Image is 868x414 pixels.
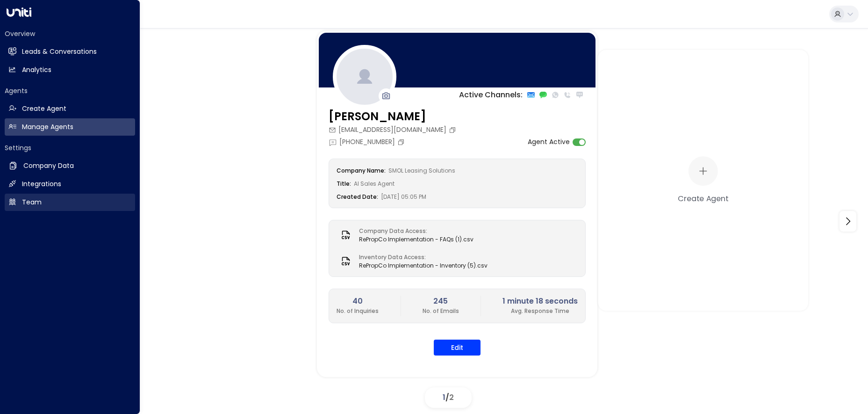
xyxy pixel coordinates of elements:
h2: Manage Agents [22,122,73,132]
span: 1 [443,392,445,403]
button: Edit [434,340,481,356]
p: No. of Emails [423,307,459,315]
div: [EMAIL_ADDRESS][DOMAIN_NAME] [329,125,459,135]
label: Agent Active [528,137,570,147]
h2: Agents [5,86,135,95]
h2: 245 [423,296,459,307]
p: Active Channels: [459,89,523,101]
button: Copy [397,138,407,146]
h2: Settings [5,143,135,153]
a: Create Agent [5,100,135,117]
span: AI Sales Agent [354,180,395,188]
a: Integrations [5,175,135,193]
a: Company Data [5,157,135,174]
h2: 1 minute 18 seconds [502,296,578,307]
div: / [425,387,472,408]
label: Company Name: [337,167,386,174]
a: Manage Agents [5,118,135,136]
div: Create Agent [678,193,728,204]
label: Company Data Access: [359,227,469,235]
h2: 40 [337,296,379,307]
h2: Integrations [22,179,61,189]
span: RePropCo Implementation - FAQs (1).csv [359,235,473,244]
span: 2 [449,392,454,403]
span: SMOL Leasing Solutions [388,167,455,174]
p: Avg. Response Time [502,307,578,315]
button: Copy [449,126,459,134]
h2: Leads & Conversations [22,47,97,57]
label: Inventory Data Access: [359,253,483,261]
div: [PHONE_NUMBER] [329,137,407,147]
a: Team [5,194,135,211]
label: Title: [337,180,351,188]
label: Created Date: [337,193,378,201]
a: Leads & Conversations [5,43,135,60]
h2: Overview [5,29,135,38]
h3: [PERSON_NAME] [329,108,459,125]
h2: Create Agent [22,104,66,114]
h2: Analytics [22,65,51,75]
span: [DATE] 05:05 PM [381,193,426,201]
p: No. of Inquiries [337,307,379,315]
h2: Team [22,197,42,207]
a: Analytics [5,61,135,79]
span: RePropCo Implementation - Inventory (5).csv [359,261,488,270]
h2: Company Data [23,161,74,171]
